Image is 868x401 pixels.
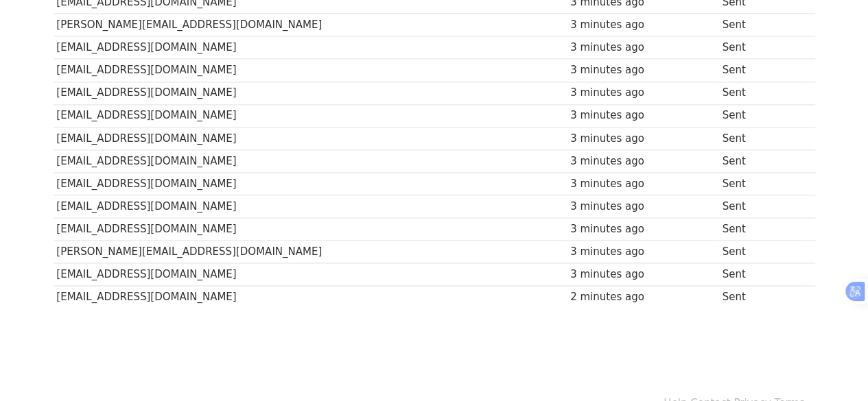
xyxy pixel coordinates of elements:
div: 3 minutes ago [570,17,716,33]
td: [PERSON_NAME][EMAIL_ADDRESS][DOMAIN_NAME] [54,14,567,36]
td: Sent [719,82,803,104]
td: Sent [719,14,803,36]
div: 3 minutes ago [570,85,716,101]
td: Sent [719,149,803,172]
td: Sent [719,104,803,127]
td: Sent [719,241,803,263]
iframe: Chat Widget [799,335,868,401]
td: [EMAIL_ADDRESS][DOMAIN_NAME] [54,218,567,241]
td: [EMAIL_ADDRESS][DOMAIN_NAME] [54,127,567,149]
td: [EMAIL_ADDRESS][DOMAIN_NAME] [54,82,567,104]
td: [EMAIL_ADDRESS][DOMAIN_NAME] [54,104,567,127]
td: [EMAIL_ADDRESS][DOMAIN_NAME] [54,263,567,286]
div: 3 minutes ago [570,244,716,260]
td: Sent [719,195,803,218]
td: [EMAIL_ADDRESS][DOMAIN_NAME] [54,195,567,218]
td: Sent [719,36,803,59]
div: 2 minutes ago [570,289,716,305]
td: Sent [719,59,803,82]
td: [EMAIL_ADDRESS][DOMAIN_NAME] [54,172,567,195]
div: 3 minutes ago [570,40,716,56]
td: [EMAIL_ADDRESS][DOMAIN_NAME] [54,149,567,172]
div: 3 minutes ago [570,176,716,192]
td: [EMAIL_ADDRESS][DOMAIN_NAME] [54,59,567,82]
td: Sent [719,127,803,149]
td: Sent [719,263,803,286]
div: 3 minutes ago [570,131,716,147]
div: 3 minutes ago [570,199,716,215]
td: Sent [719,218,803,241]
div: 3 minutes ago [570,62,716,78]
td: Sent [719,172,803,195]
div: 3 minutes ago [570,221,716,237]
div: 3 minutes ago [570,267,716,282]
div: 3 minutes ago [570,154,716,169]
td: [EMAIL_ADDRESS][DOMAIN_NAME] [54,286,567,308]
td: [PERSON_NAME][EMAIL_ADDRESS][DOMAIN_NAME] [54,241,567,263]
td: [EMAIL_ADDRESS][DOMAIN_NAME] [54,36,567,59]
div: 3 minutes ago [570,108,716,123]
td: Sent [719,286,803,308]
div: 聊天小组件 [799,335,868,401]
